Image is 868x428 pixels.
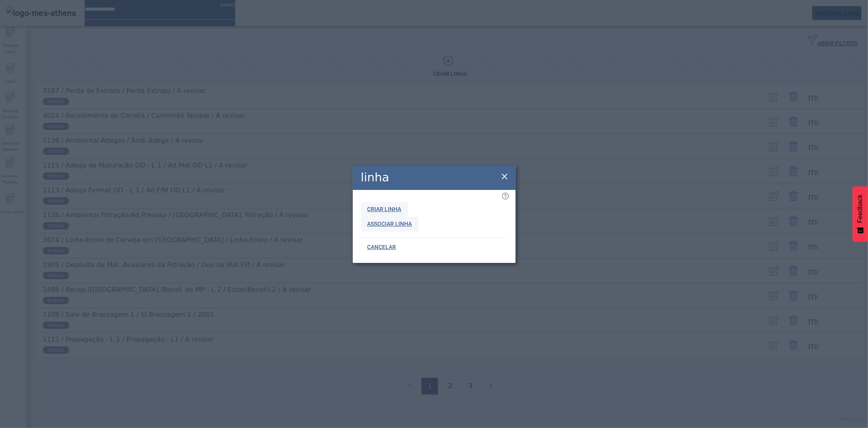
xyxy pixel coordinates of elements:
button: Associar linha [361,217,419,232]
h2: linha [361,169,389,186]
button: Criar linha [361,202,408,217]
button: CANCELAR [361,240,403,255]
span: Feedback [857,194,864,223]
span: CANCELAR [367,243,396,252]
button: Feedback - Mostrar pesquisa [853,186,868,242]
